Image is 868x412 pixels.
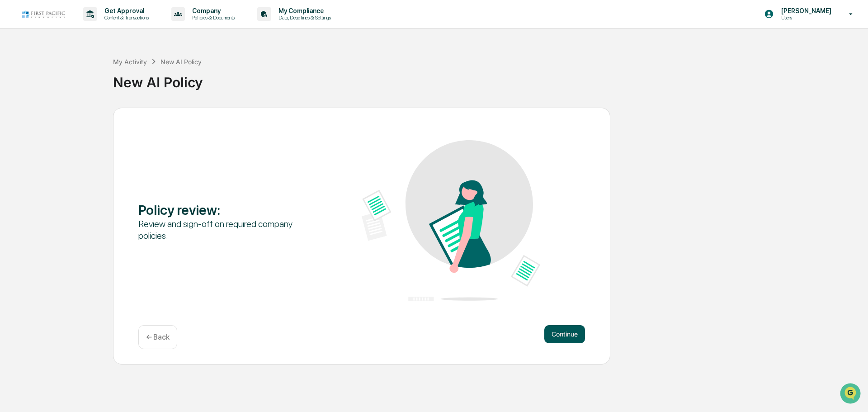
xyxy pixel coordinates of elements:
[774,7,836,14] p: [PERSON_NAME]
[362,140,540,301] img: Policy review
[774,14,836,21] p: Users
[138,202,317,218] div: Policy review :
[31,78,114,85] div: We're available if you need us!
[113,58,147,66] div: My Activity
[75,114,112,123] span: Attestations
[5,128,61,144] a: 🔎Data Lookup
[18,131,57,140] span: Data Lookup
[271,7,335,14] p: My Compliance
[839,382,863,407] iframe: Open customer support
[90,153,109,160] span: Pylon
[271,14,335,21] p: Data, Deadlines & Settings
[97,7,153,14] p: Get Approval
[18,114,58,123] span: Preclearance
[24,41,149,51] input: Clear
[22,10,65,19] img: logo
[64,153,109,160] a: Powered byPylon
[9,132,16,139] div: 🔎
[62,110,116,127] a: 🗄️Attestations
[146,333,170,341] p: ← Back
[154,72,165,83] button: Start new chat
[113,67,863,90] div: New AI Policy
[138,218,317,242] div: Review and sign-off on required company policies.
[9,19,165,33] p: How can we help?
[9,69,25,85] img: 1746055101610-c473b297-6a78-478c-a979-82029cc54cd1
[97,14,153,21] p: Content & Transactions
[31,69,148,78] div: Start new chat
[5,110,62,127] a: 🖐️Preclearance
[66,115,73,122] div: 🗄️
[160,58,202,66] div: New AI Policy
[185,7,239,14] p: Company
[185,14,239,21] p: Policies & Documents
[9,115,16,122] div: 🖐️
[544,325,585,343] button: Continue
